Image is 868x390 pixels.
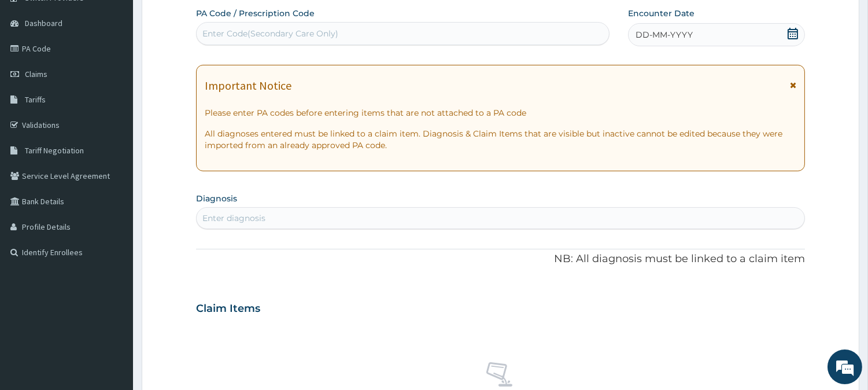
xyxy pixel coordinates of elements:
h1: Important Notice [205,79,291,92]
span: Tariff Negotiation [25,145,84,156]
span: Tariffs [25,94,46,105]
span: DD-MM-YYYY [636,29,693,41]
h3: Claim Items [196,303,260,315]
p: NB: All diagnosis must be linked to a claim item [196,252,805,267]
div: Enter Code(Secondary Care Only) [202,28,338,39]
div: Enter diagnosis [202,212,265,224]
p: All diagnoses entered must be linked to a claim item. Diagnosis & Claim Items that are visible bu... [205,128,796,151]
label: Encounter Date [628,8,695,19]
span: Claims [25,69,47,79]
label: Diagnosis [196,193,237,204]
span: Dashboard [25,18,62,28]
label: PA Code / Prescription Code [196,8,315,19]
p: Please enter PA codes before entering items that are not attached to a PA code [205,107,796,119]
